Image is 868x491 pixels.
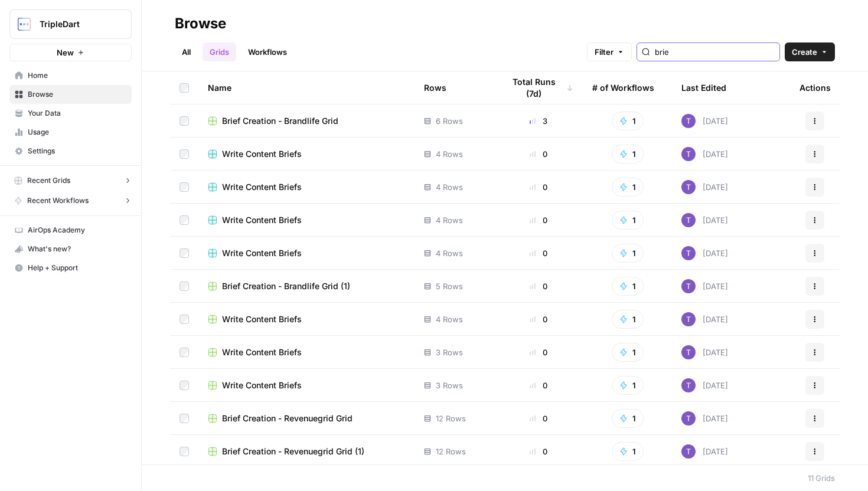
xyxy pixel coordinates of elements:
[612,376,644,395] button: 1
[612,244,644,263] button: 1
[28,225,126,235] span: AirOps Academy
[40,18,111,30] span: TripleDart
[612,178,644,197] button: 1
[436,181,463,193] span: 4 Rows
[208,148,405,160] a: Write Content Briefs
[9,85,132,104] a: Browse
[612,277,644,296] button: 1
[436,346,463,358] span: 3 Rows
[792,46,817,58] span: Create
[504,446,573,457] div: 0
[208,280,405,292] a: Brief Creation - Brandlife Grid (1)
[681,444,696,459] img: ogabi26qpshj0n8lpzr7tvse760o
[612,145,644,163] button: 1
[208,413,405,424] a: Brief Creation - Revenuegrid Grid
[436,214,463,226] span: 4 Rows
[681,378,696,392] img: ogabi26qpshj0n8lpzr7tvse760o
[28,263,126,273] span: Help + Support
[681,279,696,293] img: ogabi26qpshj0n8lpzr7tvse760o
[27,175,70,186] span: Recent Grids
[241,42,294,61] a: Workflows
[222,280,350,292] span: Brief Creation - Brandlife Grid (1)
[504,148,573,160] div: 0
[436,115,463,127] span: 6 Rows
[612,310,644,329] button: 1
[208,181,405,193] a: Write Content Briefs
[14,195,132,206] button: Recent Workflows
[436,313,463,325] span: 4 Rows
[681,345,728,359] div: [DATE]
[28,146,126,156] span: Settings
[504,71,573,104] div: Total Runs (7d)
[681,312,728,326] div: [DATE]
[9,258,132,277] button: Help + Support
[587,42,632,61] button: Filter
[9,44,132,61] button: New
[612,112,644,130] button: 1
[681,180,696,194] img: ogabi26qpshj0n8lpzr7tvse760o
[175,42,198,61] a: All
[436,247,463,259] span: 4 Rows
[222,446,364,457] span: Brief Creation - Revenuegrid Grid (1)
[208,214,405,226] a: Write Content Briefs
[424,71,446,104] div: Rows
[222,214,302,226] span: Write Content Briefs
[612,409,644,428] button: 1
[681,246,728,260] div: [DATE]
[222,313,302,325] span: Write Content Briefs
[208,115,405,127] a: Brief Creation - Brandlife Grid
[504,313,573,325] div: 0
[10,240,131,258] div: What's new?
[222,247,302,259] span: Write Content Briefs
[504,247,573,259] div: 0
[612,343,644,362] button: 1
[504,346,573,358] div: 0
[14,14,35,35] img: TripleDart Logo
[681,213,728,227] div: [DATE]
[208,71,405,104] div: Name
[681,147,728,161] div: [DATE]
[222,181,302,193] span: Write Content Briefs
[681,411,728,425] div: [DATE]
[9,221,132,240] a: AirOps Academy
[208,247,405,259] a: Write Content Briefs
[681,279,728,293] div: [DATE]
[504,115,573,127] div: 3
[27,195,89,206] span: Recent Workflows
[681,114,696,128] img: ogabi26qpshj0n8lpzr7tvse760o
[9,9,132,39] button: Workspace: TripleDart
[504,379,573,391] div: 0
[681,444,728,459] div: [DATE]
[222,148,302,160] span: Write Content Briefs
[175,14,226,33] div: Browse
[504,214,573,226] div: 0
[208,446,405,457] a: Brief Creation - Revenuegrid Grid (1)
[9,104,132,123] a: Your Data
[14,175,132,186] button: Recent Grids
[785,42,835,61] button: Create
[436,148,463,160] span: 4 Rows
[612,442,644,461] button: 1
[28,127,126,138] span: Usage
[681,411,696,425] img: ogabi26qpshj0n8lpzr7tvse760o
[681,213,696,227] img: ogabi26qpshj0n8lpzr7tvse760o
[504,413,573,424] div: 0
[57,47,74,58] span: New
[436,446,466,457] span: 12 Rows
[436,280,463,292] span: 5 Rows
[9,123,132,142] a: Usage
[681,71,726,104] div: Last Edited
[222,379,302,391] span: Write Content Briefs
[436,413,466,424] span: 12 Rows
[592,71,654,104] div: # of Workflows
[681,378,728,392] div: [DATE]
[9,142,132,161] a: Settings
[203,42,236,61] a: Grids
[208,313,405,325] a: Write Content Briefs
[504,280,573,292] div: 0
[28,70,126,81] span: Home
[612,211,644,230] button: 1
[222,413,353,424] span: Brief Creation - Revenuegrid Grid
[808,472,835,484] div: 11 Grids
[208,346,405,358] a: Write Content Briefs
